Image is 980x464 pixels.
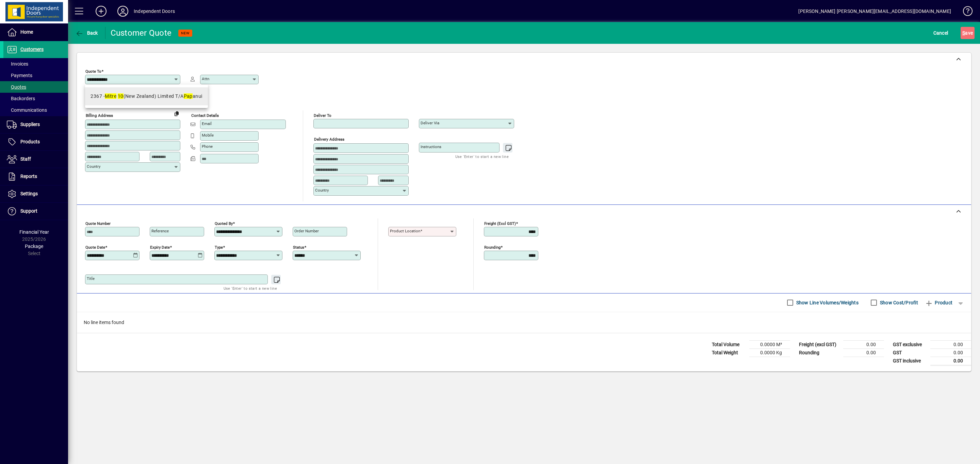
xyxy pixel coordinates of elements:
[889,340,930,349] td: GST exclusive
[796,349,843,357] td: Rounding
[224,284,277,292] mat-hint: Use 'Enter' to start a new line
[90,5,112,17] button: Add
[20,156,31,162] span: Staff
[962,30,965,36] span: S
[85,221,111,226] mat-label: Quote number
[315,188,329,193] mat-label: Country
[87,164,100,169] mat-label: Country
[19,229,49,235] span: Financial Year
[20,47,44,52] span: Customers
[87,276,95,281] mat-label: Title
[25,244,43,249] span: Package
[958,1,971,23] a: Knowledge Base
[202,144,213,149] mat-label: Phone
[7,96,35,101] span: Backorders
[184,93,193,99] em: Pap
[85,245,105,249] mat-label: Quote date
[843,349,884,357] td: 0.00
[20,208,37,214] span: Support
[20,139,40,144] span: Products
[314,113,331,118] mat-label: Deliver To
[708,340,749,349] td: Total Volume
[879,299,918,306] label: Show Cost/Profit
[85,69,101,74] mat-label: Quote To
[3,203,68,220] a: Support
[134,6,175,17] div: Independent Doors
[798,6,951,17] div: [PERSON_NAME] [PERSON_NAME][EMAIL_ADDRESS][DOMAIN_NAME]
[20,122,40,127] span: Suppliers
[77,312,971,333] div: No line items found
[85,87,208,105] mat-option: 2367 - Mitre 10 (New Zealand) Limited T/A Papanui
[930,340,971,349] td: 0.00
[20,29,33,35] span: Home
[75,30,98,36] span: Back
[7,84,26,90] span: Quotes
[150,245,170,249] mat-label: Expiry date
[111,28,172,38] div: Customer Quote
[118,93,124,99] em: 10
[7,107,47,113] span: Communications
[962,28,973,38] span: ave
[20,191,38,196] span: Settings
[3,185,68,202] a: Settings
[7,73,32,78] span: Payments
[390,229,420,233] mat-label: Product location
[421,121,439,125] mat-label: Deliver via
[796,340,843,349] td: Freight (excl GST)
[73,27,100,39] button: Back
[7,61,28,67] span: Invoices
[215,245,223,249] mat-label: Type
[843,340,884,349] td: 0.00
[455,153,509,160] mat-hint: Use 'Enter' to start a new line
[925,297,952,308] span: Product
[3,151,68,168] a: Staff
[181,31,190,35] span: NEW
[889,349,930,357] td: GST
[933,28,948,38] span: Cancel
[3,104,68,116] a: Communications
[105,93,116,99] em: Mitre
[293,245,304,249] mat-label: Status
[202,76,209,81] mat-label: Attn
[930,357,971,365] td: 0.00
[294,229,319,233] mat-label: Order number
[932,27,950,39] button: Cancel
[421,144,441,149] mat-label: Instructions
[889,357,930,365] td: GST inclusive
[708,349,749,357] td: Total Weight
[91,93,202,100] div: 2367 - (New Zealand) Limited T/A anui
[3,168,68,185] a: Reports
[202,121,212,126] mat-label: Email
[68,27,105,39] app-page-header-button: Back
[484,245,501,249] mat-label: Rounding
[3,24,68,41] a: Home
[749,349,790,357] td: 0.0000 Kg
[3,58,68,70] a: Invoices
[3,133,68,150] a: Products
[112,5,134,17] button: Profile
[930,349,971,357] td: 0.00
[749,340,790,349] td: 0.0000 M³
[484,221,516,226] mat-label: Freight (excl GST)
[20,174,37,179] span: Reports
[215,221,233,226] mat-label: Quoted by
[151,229,169,233] mat-label: Reference
[961,27,975,39] button: Save
[921,297,956,309] button: Product
[3,81,68,93] a: Quotes
[3,70,68,81] a: Payments
[3,116,68,133] a: Suppliers
[171,108,182,119] button: Copy to Delivery address
[202,133,214,138] mat-label: Mobile
[3,93,68,104] a: Backorders
[795,299,859,306] label: Show Line Volumes/Weights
